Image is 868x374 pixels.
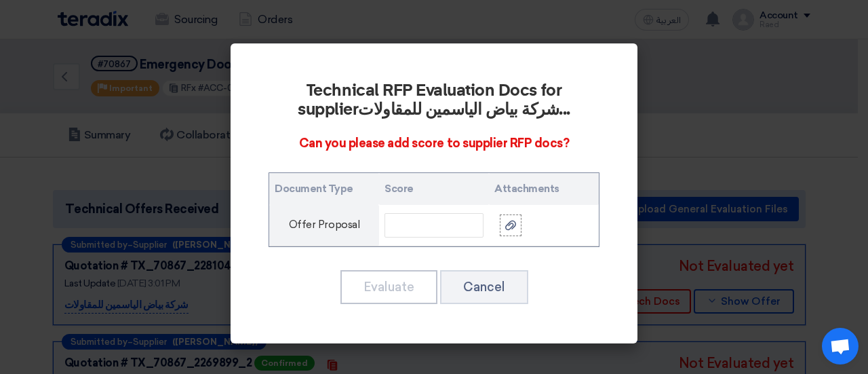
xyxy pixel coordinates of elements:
[384,213,484,238] input: Score..
[340,270,437,304] button: Evaluate
[358,102,559,118] b: شركة بياض الياسمين للمقاولات
[489,173,599,205] th: Attachments
[269,205,379,246] td: Offer Proposal
[440,270,528,304] button: Cancel
[269,173,379,205] th: Document Type
[269,81,599,119] h2: Technical RFP Evaluation Docs for supplier ...
[379,173,489,205] th: Score
[299,136,570,151] span: Can you please add score to supplier RFP docs?
[822,328,859,364] div: Open chat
